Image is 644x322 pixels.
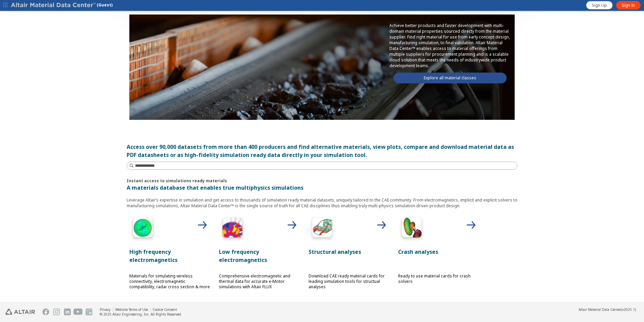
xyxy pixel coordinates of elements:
p: Instant access to simulations ready materials [127,178,517,184]
p: High frequency electromagnetics [129,248,210,264]
img: Altair Engineering [5,309,35,315]
p: Structural analyses [309,248,389,256]
div: (Guest) [11,2,112,9]
p: A materials database that enables true multiphysics simulations [127,184,517,192]
span: Altair Material Data Center [579,307,621,312]
img: Crash Analyses Icon [398,215,425,242]
span: Sign In [622,3,635,8]
a: Sign Up [586,1,613,9]
button: Low Frequency IconLow frequency electromagneticsComprehensive electromagnetic and thermal data fo... [216,213,302,299]
span: Sign Up [592,3,607,8]
p: Materials for simulating wireless connectivity, electromagnetic compatibility, radar cross sectio... [129,273,210,290]
div: (v2025.1) [579,307,636,312]
img: Altair Material Data Center [11,2,97,9]
img: Low Frequency Icon [219,215,246,242]
button: Structural Analyses IconStructural analysesDownload CAE ready material cards for leading simulati... [306,213,392,299]
p: Crash analyses [398,248,479,256]
a: Privacy [100,307,110,312]
img: Structural Analyses Icon [309,215,335,242]
div: © 2025 Altair Engineering, Inc. All Rights Reserved. [100,312,182,317]
button: High Frequency IconHigh frequency electromagneticsMaterials for simulating wireless connectivity,... [127,213,213,299]
button: Crash Analyses IconCrash analysesReady to use material cards for crash solvers [395,213,482,299]
a: Sign In [616,1,641,9]
p: Low frequency electromagnetics [219,248,300,264]
a: Explore all material classes [393,73,507,83]
a: Cookie Consent [153,307,177,312]
p: Ready to use material cards for crash solvers [398,273,479,284]
img: High Frequency Icon [129,215,156,242]
p: Comprehensive electromagnetic and thermal data for accurate e-Motor simulations with Altair FLUX [219,273,300,290]
a: Website Terms of Use [115,307,148,312]
p: Leverage Altair’s expertise in simulation and get access to thousands of simulation ready materia... [127,197,517,209]
div: Access over 90,000 datasets from more than 400 producers and find alternative materials, view plo... [127,143,517,159]
p: Achieve better products and faster development with multi-domain material properties sourced dire... [389,23,511,69]
p: Download CAE ready material cards for leading simulation tools for structual analyses [309,273,389,290]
